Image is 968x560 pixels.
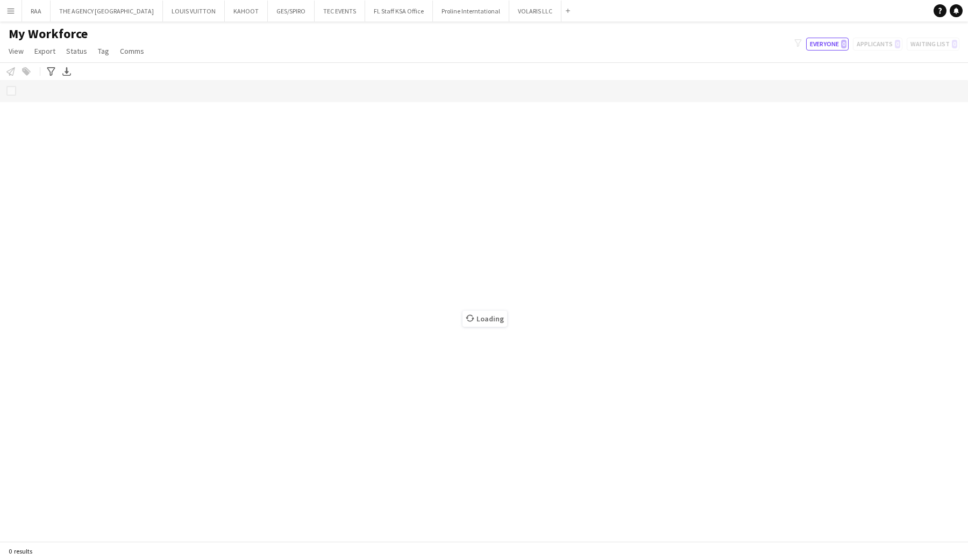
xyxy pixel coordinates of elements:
button: GES/SPIRO [268,1,315,21]
button: RAA [22,1,51,21]
span: Loading [462,311,507,327]
a: Comms [116,44,148,58]
button: TEC EVENTS [315,1,365,21]
a: View [4,44,28,58]
button: LOUIS VUITTON [163,1,225,21]
button: Proline Interntational [433,1,509,21]
span: 0 [841,40,846,48]
span: Tag [98,46,109,56]
app-action-btn: Advanced filters [45,65,58,78]
button: THE AGENCY [GEOGRAPHIC_DATA] [51,1,163,21]
button: KAHOOT [225,1,268,21]
a: Status [62,44,91,58]
span: Comms [120,46,144,56]
button: FL Staff KSA Office [365,1,433,21]
span: Export [34,46,55,56]
button: Everyone0 [806,38,849,51]
span: View [9,46,24,56]
app-action-btn: Export XLSX [60,65,73,78]
a: Export [30,44,60,58]
a: Tag [94,44,113,58]
span: Status [66,46,87,56]
span: My Workforce [9,26,88,42]
button: VOLARIS LLC [509,1,561,21]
